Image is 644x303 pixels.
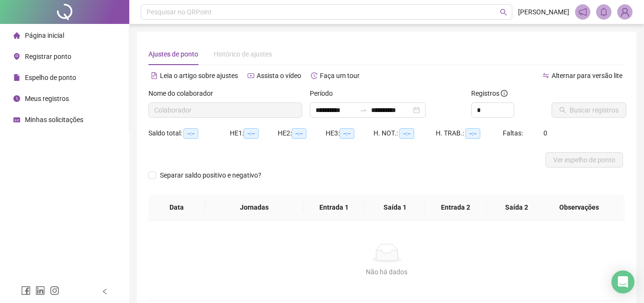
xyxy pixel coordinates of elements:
[244,128,259,139] span: --:--
[248,72,254,79] span: youtube
[326,128,373,139] div: HE 3:
[214,50,272,58] span: Histórico de ajustes
[578,8,587,16] span: notification
[339,128,354,139] span: --:--
[50,286,59,295] span: instagram
[360,106,367,114] span: swap-right
[102,288,108,295] span: left
[21,286,31,295] span: facebook
[552,102,626,118] button: Buscar registros
[501,90,508,97] span: info-circle
[160,72,238,79] span: Leia o artigo sobre ajustes
[25,74,76,81] span: Espelho de ponto
[25,53,71,60] span: Registrar ponto
[543,129,547,137] span: 0
[540,194,618,221] th: Observações
[160,267,613,277] div: Não há dados
[599,8,608,16] span: bell
[148,50,198,58] span: Ajustes de ponto
[13,116,20,123] span: schedule
[611,270,634,293] div: Open Intercom Messenger
[542,72,549,79] span: swap
[13,74,20,81] span: file
[373,128,436,139] div: H. NOT.:
[471,88,508,99] span: Registros
[148,128,230,139] div: Saldo total:
[205,194,304,221] th: Jornadas
[151,72,158,79] span: file-text
[278,128,326,139] div: HE 2:
[548,202,610,213] span: Observações
[304,194,364,221] th: Entrada 1
[465,128,480,139] span: --:--
[310,88,339,99] label: Período
[486,194,547,221] th: Saída 2
[292,128,306,139] span: --:--
[500,9,507,16] span: search
[552,72,622,79] span: Alternar para versão lite
[545,152,623,168] button: Ver espelho de ponto
[360,106,367,114] span: to
[13,95,20,102] span: clock-circle
[183,128,198,139] span: --:--
[148,88,219,99] label: Nome do colaborador
[25,95,69,102] span: Meus registros
[13,53,20,60] span: environment
[311,72,317,79] span: history
[503,129,524,137] span: Faltas:
[230,128,278,139] div: HE 1:
[425,194,486,221] th: Entrada 2
[364,194,425,221] th: Saída 1
[436,128,503,139] div: H. TRAB.:
[25,32,64,39] span: Página inicial
[518,7,569,17] span: [PERSON_NAME]
[25,116,83,123] span: Minhas solicitações
[156,170,265,180] span: Separar saldo positivo e negativo?
[399,128,414,139] span: --:--
[618,5,632,19] img: 90211
[35,286,45,295] span: linkedin
[13,32,20,39] span: home
[148,194,205,221] th: Data
[257,72,301,79] span: Assista o vídeo
[320,72,360,79] span: Faça um tour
